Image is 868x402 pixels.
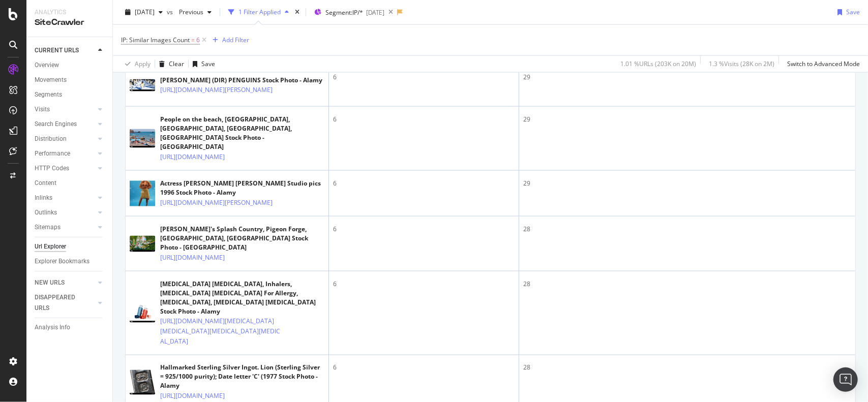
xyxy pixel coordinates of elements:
[523,73,851,82] div: 29
[35,134,95,144] a: Distribution
[35,60,105,71] a: Overview
[35,256,89,267] div: Explorer Bookmarks
[35,322,70,333] div: Analysis Info
[35,163,95,174] a: HTTP Codes
[121,4,167,20] button: [DATE]
[523,363,851,373] div: 28
[523,225,851,234] div: 28
[160,391,225,401] a: [URL][DOMAIN_NAME]
[160,225,324,252] div: [PERSON_NAME]'s Splash Country, Pigeon Forge, [GEOGRAPHIC_DATA], [GEOGRAPHIC_DATA] Stock Photo - ...
[189,56,215,72] button: Save
[333,73,515,82] div: 6
[833,367,858,392] div: Open Intercom Messenger
[333,225,515,234] div: 6
[35,241,66,252] div: Url Explorer
[35,193,95,203] a: Inlinks
[175,4,216,20] button: Previous
[35,277,95,288] a: NEW URLS
[35,241,105,252] a: Url Explorer
[35,17,104,28] div: SiteCrawler
[833,4,860,20] button: Save
[169,59,184,68] div: Clear
[293,7,302,17] div: times
[160,280,324,316] div: [MEDICAL_DATA] [MEDICAL_DATA], Inhalers, [MEDICAL_DATA] [MEDICAL_DATA] For Allergy, [MEDICAL_DATA...
[620,59,696,68] div: 1.01 % URLs ( 203K on 20M )
[135,59,151,68] div: Apply
[130,129,155,148] img: main image
[523,280,851,289] div: 28
[35,89,62,100] div: Segments
[35,75,67,85] div: Movements
[35,148,95,159] a: Performance
[35,292,95,314] a: DISAPPEARED URLS
[35,256,105,267] a: Explorer Bookmarks
[333,179,515,188] div: 6
[175,8,203,16] span: Previous
[35,89,105,100] a: Segments
[333,115,515,124] div: 6
[160,363,324,391] div: Hallmarked Sterling Silver Ingot. Lion (Sterling Silver = 925/1000 purity); Date letter 'C' (1977...
[523,179,851,188] div: 29
[333,363,515,373] div: 6
[35,119,77,130] div: Search Engines
[310,4,384,20] button: Segment:IP/*[DATE]
[160,85,273,95] a: [URL][DOMAIN_NAME][PERSON_NAME]
[35,45,79,56] div: CURRENT URLS
[208,34,249,46] button: Add Filter
[160,198,273,208] a: [URL][DOMAIN_NAME][PERSON_NAME]
[160,179,324,197] div: Actress [PERSON_NAME] [PERSON_NAME] Studio pics 1996 Stock Photo - Alamy
[35,8,104,17] div: Analytics
[224,4,293,20] button: 1 Filter Applied
[333,280,515,289] div: 6
[160,152,225,162] a: [URL][DOMAIN_NAME]
[35,134,67,144] div: Distribution
[167,8,175,16] span: vs
[130,370,155,395] img: main image
[35,207,57,218] div: Outlinks
[35,119,95,130] a: Search Engines
[35,322,105,333] a: Analysis Info
[35,104,50,115] div: Visits
[160,316,280,347] a: [URL][DOMAIN_NAME][MEDICAL_DATA][MEDICAL_DATA][MEDICAL_DATA][MEDICAL_DATA]
[238,8,281,16] div: 1 Filter Applied
[366,8,384,17] div: [DATE]
[35,277,65,288] div: NEW URLS
[35,178,56,189] div: Content
[783,56,860,72] button: Switch to Advanced Mode
[196,33,200,47] span: 6
[35,104,95,115] a: Visits
[135,8,155,16] span: 2025 Aug. 1st
[35,45,95,56] a: CURRENT URLS
[160,253,225,263] a: [URL][DOMAIN_NAME]
[222,36,249,44] div: Add Filter
[846,8,860,16] div: Save
[130,236,155,252] img: main image
[787,59,860,68] div: Switch to Advanced Mode
[35,292,86,314] div: DISAPPEARED URLS
[191,36,195,44] span: =
[35,222,95,233] a: Sitemaps
[121,36,190,44] span: IP: Similar Images Count
[325,8,363,17] span: Segment: IP/*
[121,56,151,72] button: Apply
[160,76,322,85] div: [PERSON_NAME] (DIR) PENGUINS Stock Photo - Alamy
[35,148,70,159] div: Performance
[709,59,774,68] div: 1.3 % Visits ( 28K on 2M )
[35,178,105,189] a: Content
[130,304,155,323] img: main image
[35,75,105,85] a: Movements
[130,173,155,214] img: main image
[155,56,184,72] button: Clear
[35,193,52,203] div: Inlinks
[523,115,851,124] div: 29
[160,115,324,151] div: People on the beach, [GEOGRAPHIC_DATA], [GEOGRAPHIC_DATA], [GEOGRAPHIC_DATA], [GEOGRAPHIC_DATA] S...
[35,163,69,174] div: HTTP Codes
[35,222,61,233] div: Sitemaps
[201,59,215,68] div: Save
[130,79,155,91] img: main image
[35,207,95,218] a: Outlinks
[35,60,59,71] div: Overview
